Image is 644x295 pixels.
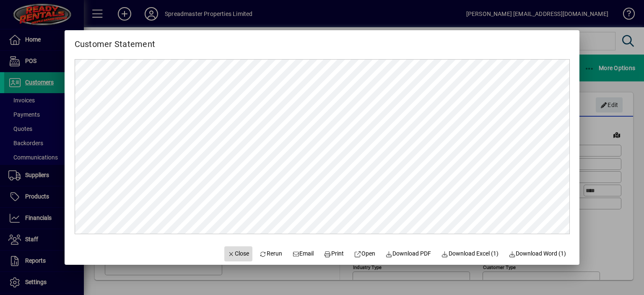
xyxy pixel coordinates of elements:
span: Close [228,249,249,258]
button: Email [289,246,317,261]
button: Download Word (1) [505,246,570,261]
button: Print [320,246,347,261]
span: Download Excel (1) [441,249,499,258]
a: Download PDF [382,246,435,261]
button: Download Excel (1) [438,246,502,261]
span: Email [292,249,314,258]
span: Rerun [259,249,282,258]
span: Print [324,249,344,258]
span: Open [354,249,375,258]
span: Download PDF [385,249,431,258]
button: Close [224,246,253,261]
span: Download Word (1) [509,249,566,258]
a: Open [351,246,379,261]
h2: Customer Statement [65,30,166,51]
